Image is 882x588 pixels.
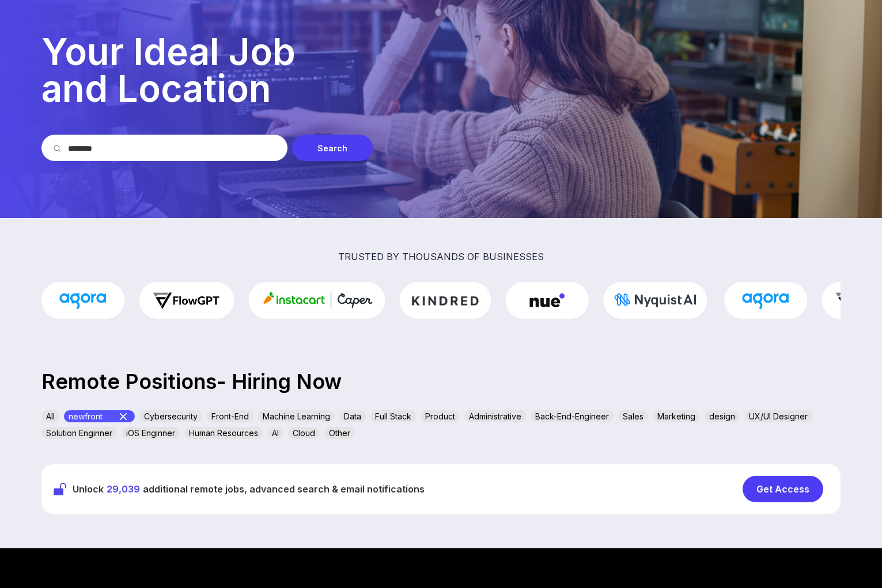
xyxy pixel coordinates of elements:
[531,410,614,422] div: Back-End-Engineer
[464,410,526,422] div: Administrative
[41,33,841,107] p: Your Ideal Job and Location
[421,410,460,422] div: Product
[324,427,355,439] div: Other
[107,483,140,495] span: 29,039
[743,476,829,502] a: Get Access
[41,427,117,439] div: Solution Enginner
[292,135,373,161] div: Search
[339,410,366,422] div: Data
[184,427,263,439] div: Human Resources
[64,410,135,422] div: newfront
[267,427,283,439] div: AI
[288,427,320,439] div: Cloud
[139,410,202,422] div: Cybersecurity
[370,410,416,422] div: Full Stack
[618,410,648,422] div: Sales
[258,410,335,422] div: Machine Learning
[41,410,59,422] div: All
[207,410,253,422] div: Front-End
[73,482,425,496] span: Unlock additional remote jobs, advanced search & email notifications
[744,410,812,422] div: UX/UI Designer
[743,476,823,502] div: Get Access
[653,410,700,422] div: Marketing
[122,427,180,439] div: iOS Enginner
[705,410,740,422] div: design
